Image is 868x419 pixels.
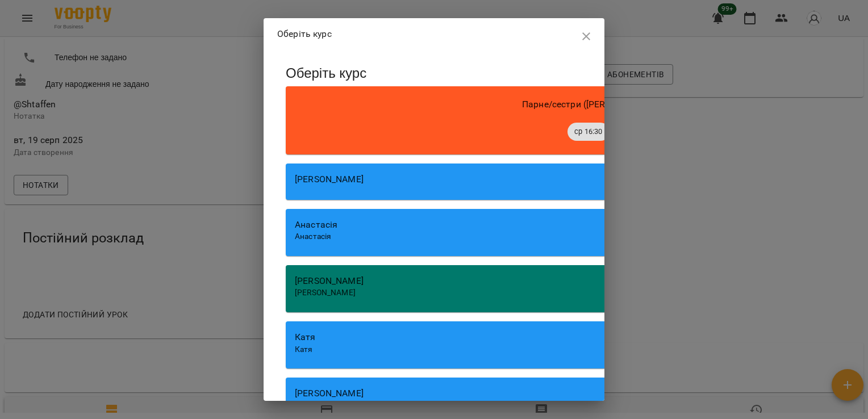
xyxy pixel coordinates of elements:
[522,98,658,111] p: Парне/сестри ([PERSON_NAME])
[277,27,332,41] p: Оберіть курс
[567,126,609,137] span: ср 16:30
[295,345,313,354] span: Катя
[295,232,331,241] span: Анастасія
[295,288,356,297] span: [PERSON_NAME]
